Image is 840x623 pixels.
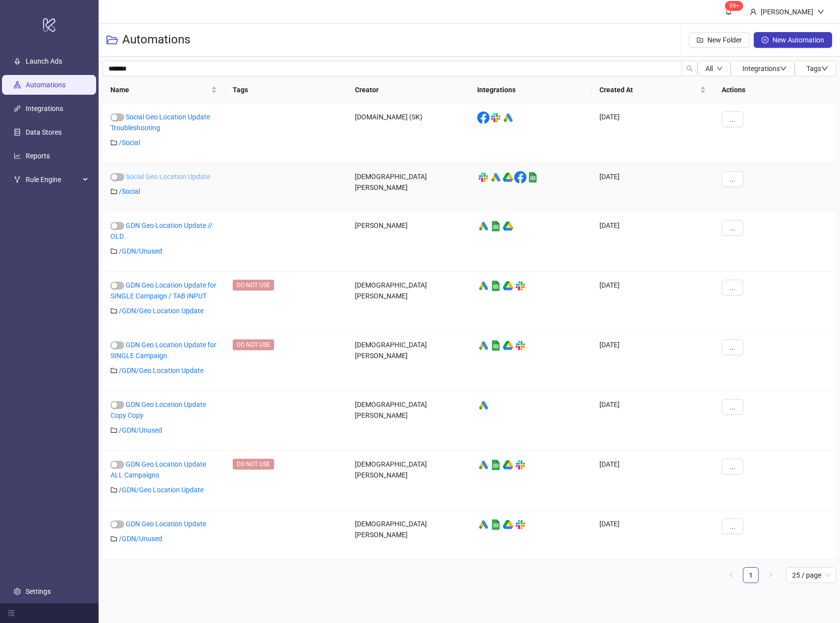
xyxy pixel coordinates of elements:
[110,367,117,374] span: folder
[722,459,743,475] button: ...
[110,427,117,434] span: folder
[110,460,206,479] a: GDN Geo Location Update ALL Campaigns
[119,139,140,147] a: /Social
[806,65,828,73] span: Tags
[347,163,469,212] div: [DEMOGRAPHIC_DATA][PERSON_NAME]
[110,341,216,360] a: GDN Geo Location Update for SINGLE Campaign
[347,212,469,272] div: [PERSON_NAME]
[126,520,206,528] a: GDN Geo Location Update
[26,57,62,65] a: Launch Ads
[698,61,731,76] button: Alldown
[347,331,469,391] div: [DEMOGRAPHIC_DATA][PERSON_NAME]
[743,567,759,583] li: 1
[728,572,734,578] span: left
[110,401,206,419] a: GDN Geo Location Update Copy Copy
[763,567,778,583] button: right
[722,339,743,355] button: ...
[26,105,63,112] a: Integrations
[110,221,212,240] a: GDN Geo Location Update // OLD
[233,459,274,470] span: DO NOT USE
[772,36,824,44] span: New Automation
[469,76,592,104] th: Integrations
[26,152,50,160] a: Reports
[730,403,735,411] span: ...
[26,81,66,89] a: Automations
[8,610,15,617] span: menu-fold
[689,32,750,48] button: New Folder
[817,8,824,15] span: down
[714,76,836,104] th: Actions
[722,280,743,295] button: ...
[730,224,735,232] span: ...
[110,281,216,300] a: GDN Geo Location Update for SINGLE Campaign / TAB INPUT
[103,76,225,104] th: Name
[707,36,742,44] span: New Folder
[110,113,210,132] a: Social Geo Location Update Troubleshooting
[119,307,204,315] a: /GDN/Geo Location Update
[347,104,469,163] div: [DOMAIN_NAME] (SK)
[592,391,714,451] div: [DATE]
[592,104,714,163] div: [DATE]
[730,463,735,471] span: ...
[821,65,828,72] span: down
[119,247,162,255] a: /GDN/Unused
[119,535,162,543] a: /GDN/Unused
[347,391,469,451] div: [DEMOGRAPHIC_DATA][PERSON_NAME]
[780,65,787,72] span: down
[110,486,117,493] span: folder
[730,284,735,292] span: ...
[233,339,274,350] span: DO NOT USE
[106,34,118,46] span: folder-open
[110,188,117,195] span: folder
[792,568,830,583] span: 25 / page
[686,65,693,72] span: search
[119,366,204,374] a: /GDN/Geo Location Update
[762,37,769,43] span: plus-circle
[119,187,140,195] a: /Social
[110,139,117,146] span: folder
[722,111,743,127] button: ...
[722,518,743,534] button: ...
[122,32,190,48] h3: Automations
[750,8,757,15] span: user
[743,568,758,583] a: 1
[763,567,778,583] li: Next Page
[119,486,204,494] a: /GDN/Geo Location Update
[592,76,714,104] th: Created At
[347,451,469,511] div: [DEMOGRAPHIC_DATA][PERSON_NAME]
[768,572,773,578] span: right
[347,76,469,104] th: Creator
[592,451,714,511] div: [DATE]
[725,1,743,11] sup: 673
[110,307,117,314] span: folder
[592,163,714,212] div: [DATE]
[110,248,117,255] span: folder
[697,37,703,43] span: folder-add
[599,84,698,95] span: Created At
[110,535,117,542] span: folder
[722,171,743,187] button: ...
[26,128,62,136] a: Data Stores
[592,272,714,331] div: [DATE]
[14,176,21,183] span: fork
[233,280,274,291] span: DO NOT USE
[723,567,739,583] li: Previous Page
[26,170,80,189] span: Rule Engine
[592,331,714,391] div: [DATE]
[347,272,469,331] div: [DEMOGRAPHIC_DATA][PERSON_NAME]
[722,220,743,236] button: ...
[731,61,795,76] button: Integrationsdown
[592,511,714,559] div: [DATE]
[110,84,209,95] span: Name
[725,8,732,15] span: bell
[705,65,713,73] span: All
[730,115,735,123] span: ...
[742,65,787,73] span: Integrations
[730,175,735,183] span: ...
[754,32,832,48] button: New Automation
[795,61,836,76] button: Tagsdown
[730,522,735,530] span: ...
[786,567,836,583] div: Page Size
[26,587,51,595] a: Settings
[347,511,469,559] div: [DEMOGRAPHIC_DATA][PERSON_NAME]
